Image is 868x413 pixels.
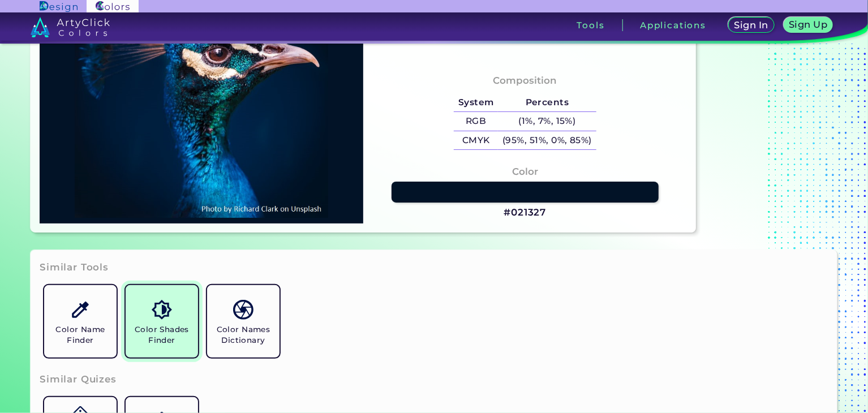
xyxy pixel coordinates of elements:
h5: System [454,93,498,112]
a: Color Names Dictionary [203,281,284,362]
h5: Sign In [736,21,767,29]
a: Sign Up [786,18,831,32]
h5: Color Name Finder [49,324,112,346]
h4: Color [512,164,538,180]
h3: #021327 [504,206,547,220]
a: Sign In [731,18,772,32]
h5: (1%, 7%, 15%) [498,112,596,131]
img: icon_color_names_dictionary.svg [233,300,253,320]
h5: Percents [498,93,596,112]
h3: Applications [640,21,706,29]
h3: Similar Tools [40,261,109,274]
h5: Color Names Dictionary [212,324,275,346]
h4: Composition [493,72,557,89]
a: Color Name Finder [40,281,121,362]
h5: (95%, 51%, 0%, 85%) [498,131,596,150]
img: icon_color_shades.svg [152,300,171,320]
h5: CMYK [454,131,498,150]
img: ArtyClick Design logo [40,1,78,12]
a: Color Shades Finder [121,281,203,362]
h3: Tools [577,21,605,29]
h3: Similar Quizes [40,373,117,386]
h5: Sign Up [791,20,826,29]
h5: RGB [454,112,498,131]
img: logo_artyclick_colors_white.svg [31,17,110,37]
h5: Color Shades Finder [130,324,194,346]
img: icon_color_name_finder.svg [70,300,90,320]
